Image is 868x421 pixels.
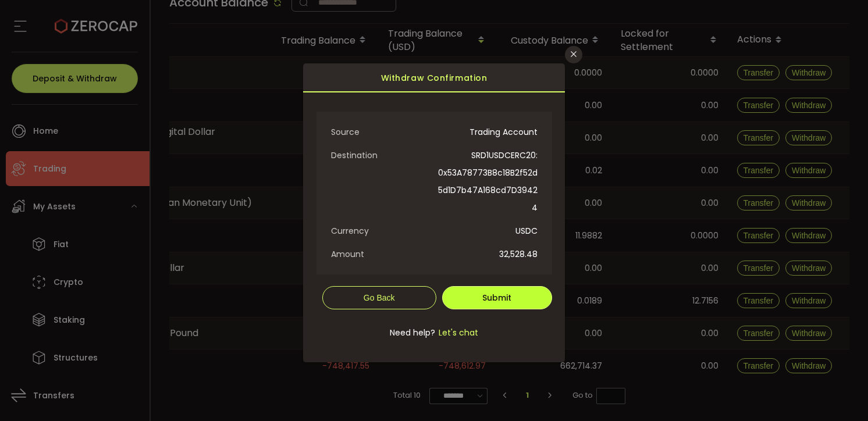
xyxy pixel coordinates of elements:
span: USDC [434,222,538,240]
span: Currency [331,222,435,240]
span: SRD1USDCERC20: 0x53A78773B8c18B2f52d5d1D7b47A168cd7D39424 [434,147,538,216]
span: Let's chat [435,327,478,338]
span: Need help? [390,327,435,338]
span: Amount [331,245,435,263]
span: Trading Account [434,123,538,141]
div: dialog [303,63,565,362]
button: Submit [442,286,552,309]
span: Submit [482,292,511,304]
button: Close [565,46,582,63]
span: Source [331,123,435,141]
span: Destination [331,147,435,164]
span: Go Back [364,293,395,302]
iframe: Chat Widget [810,365,868,421]
button: Go Back [322,286,436,309]
span: 32,528.48 [434,245,538,263]
div: Withdraw Confirmation [303,63,565,92]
